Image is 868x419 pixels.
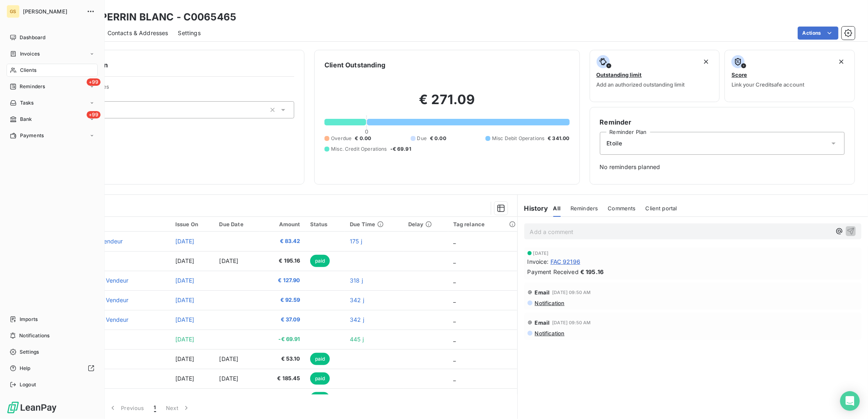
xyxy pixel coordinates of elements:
span: Tasks [20,99,34,107]
span: Client Properties [66,83,294,95]
span: _ [453,336,456,343]
span: _ [453,375,456,382]
span: [DATE] [175,257,195,264]
span: Facture Impayée charge Vendeur [31,238,123,245]
span: Outstanding limit [597,71,642,78]
span: Due [417,135,427,142]
span: No reminders planned [600,163,845,171]
span: [DATE] [175,296,195,303]
span: _ [453,355,456,362]
span: Payment Received [528,267,579,276]
span: [DATE] [219,257,239,264]
span: € 0.00 [430,135,446,142]
span: Email [535,319,550,326]
span: Bank [20,116,32,123]
span: [PERSON_NAME] [23,8,82,15]
span: € 53.10 [265,355,300,363]
span: [DATE] [219,355,239,362]
button: Previous [104,399,149,417]
h6: Reminder [600,117,845,127]
span: € 185.45 [265,374,300,383]
span: [DATE] [533,251,549,256]
span: Reminders [570,205,598,212]
button: Next [161,399,195,417]
span: Dashboard [20,34,45,41]
span: [DATE] [175,355,195,362]
span: Client portal [646,205,677,212]
span: € 37.09 [265,316,300,324]
span: Imports [20,316,38,323]
span: 1 [154,404,156,412]
span: Misc Debit Operations [492,135,544,142]
span: Payments [20,132,44,139]
span: [DATE] [175,375,195,382]
span: paid [310,392,330,404]
span: 342 j [350,296,364,303]
span: Add an authorized outstanding limit [597,81,685,88]
span: € 195.16 [580,267,604,276]
span: Etoile [607,139,622,147]
span: € 341.00 [548,135,569,142]
h2: € 271.09 [324,91,569,116]
span: Reminders [20,83,45,90]
span: Notification [534,330,565,337]
span: Overdue [331,135,351,142]
span: paid [310,255,330,267]
span: Clients [20,67,36,74]
span: [DATE] 09:50 AM [552,290,591,295]
span: Contacts & Addresses [107,29,168,37]
span: [DATE] 09:50 AM [552,320,591,325]
span: Misc. Credit Operations [331,145,387,153]
div: GS [7,5,20,18]
div: Open Intercom Messenger [840,391,860,411]
span: € 195.16 [265,257,300,265]
div: Issue On [175,221,210,227]
div: Due Date [219,221,255,227]
span: _ [453,277,456,284]
span: Email [535,289,550,296]
button: 1 [149,399,161,417]
button: Outstanding limitAdd an authorized outstanding limit [590,50,720,102]
span: Facture ImpayÃ©e charge Vendeur [31,277,129,284]
span: +99 [87,78,101,86]
div: Status [310,221,340,227]
span: 318 j [350,277,363,284]
span: -€ 69.91 [390,145,411,153]
span: +99 [87,111,101,118]
span: Logout [20,381,36,388]
span: Notification [534,300,565,306]
span: _ [453,296,456,303]
span: Settings [178,29,201,37]
span: Link your Creditsafe account [732,81,804,88]
span: [DATE] [175,238,195,245]
a: Help [7,362,98,375]
span: € 83.42 [265,237,300,245]
span: 0 [365,128,368,135]
span: 445 j [350,336,364,343]
span: [DATE] [175,316,195,323]
div: Tag relance [453,221,512,227]
span: 342 j [350,316,364,323]
span: _ [453,257,456,264]
span: [DATE] [219,375,239,382]
h3: GROSPERRIN BLANC - C0065465 [72,10,236,25]
span: Facture ImpayÃ©e charge Vendeur [31,296,129,303]
div: Due Time [350,221,398,227]
span: Comments [608,205,636,212]
span: _ [453,238,456,245]
span: € 127.90 [265,276,300,285]
span: Score [732,71,747,78]
span: 175 j [350,238,362,245]
span: -€ 69.91 [265,335,300,343]
h6: Client information [49,60,294,70]
button: Actions [798,27,839,40]
span: paid [310,353,330,365]
span: Notifications [19,332,49,339]
span: All [553,205,561,212]
span: paid [310,372,330,385]
span: Settings [20,348,39,356]
span: FAC 92196 [550,257,580,266]
span: [DATE] [175,336,195,343]
span: Invoices [20,50,40,58]
span: € 92.59 [265,296,300,304]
